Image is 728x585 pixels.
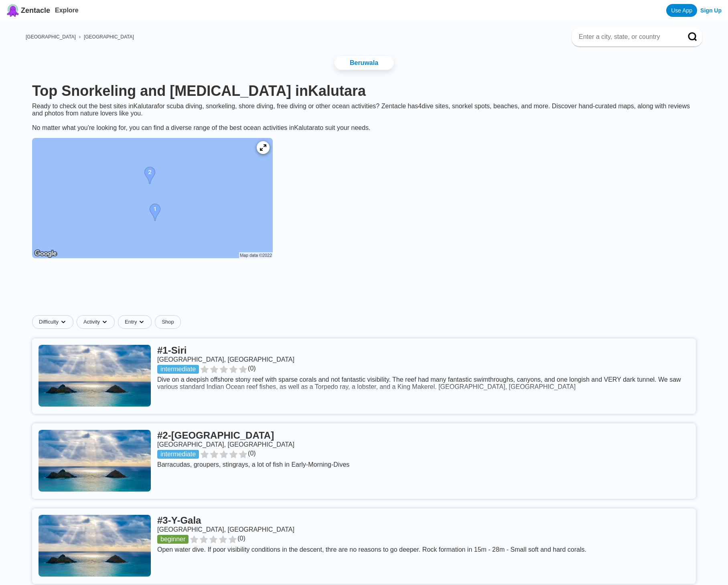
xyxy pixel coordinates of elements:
[125,319,137,325] span: Entry
[79,34,81,40] span: ›
[32,83,696,99] h1: Top Snorkeling and [MEDICAL_DATA] in Kalutara
[578,33,677,41] input: Enter a city, state, or country
[101,319,108,325] img: dropdown caret
[26,34,76,40] a: [GEOGRAPHIC_DATA]
[84,34,134,40] a: [GEOGRAPHIC_DATA]
[155,315,180,329] a: Shop
[26,103,702,132] div: Ready to check out the best sites in Kalutara for scuba diving, snorkeling, shore diving, free di...
[60,319,67,325] img: dropdown caret
[6,4,50,17] a: Zentacle logoZentacle
[32,315,77,329] button: Difficultydropdown caret
[55,7,79,14] a: Explore
[138,319,145,325] img: dropdown caret
[39,319,59,325] span: Difficulty
[335,56,394,70] a: Beruwala
[6,4,19,17] img: Zentacle logo
[26,132,279,266] a: Kalutara dive site map
[83,319,100,325] span: Activity
[77,315,118,329] button: Activitydropdown caret
[32,138,273,258] img: Kalutara dive site map
[21,6,50,15] span: Zentacle
[666,4,697,17] a: Use App
[118,315,155,329] button: Entrydropdown caret
[700,7,722,14] a: Sign Up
